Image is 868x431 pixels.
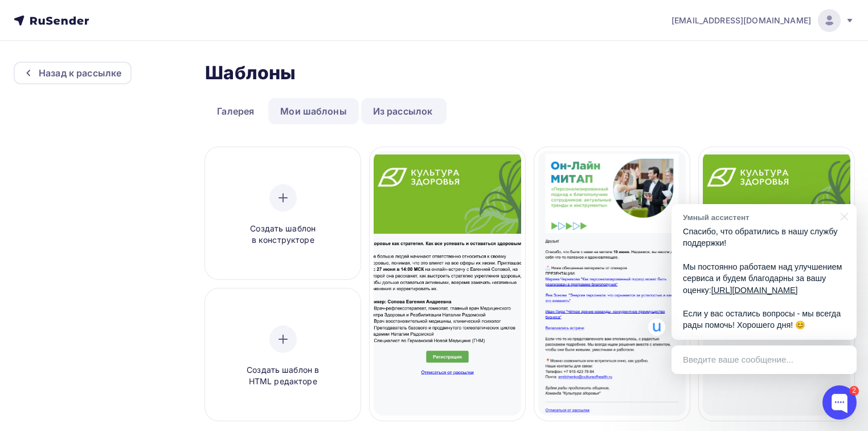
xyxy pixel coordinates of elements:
[683,212,834,223] div: Умный ассистент
[683,226,845,331] p: Спасибо, что обратились в нашу службу поддержки! Мы постоянно работаем над улучшением сервиса и б...
[229,364,337,388] span: Создать шаблон в HTML редакторе
[39,66,121,80] div: Назад к рассылке
[268,98,359,124] a: Мои шаблоны
[205,62,296,84] h2: Шаблоны
[672,345,857,374] div: Введите ваше сообщение...
[849,386,859,396] div: 2
[361,98,445,124] a: Из рассылок
[672,15,811,26] span: [EMAIL_ADDRESS][DOMAIN_NAME]
[229,223,337,246] span: Создать шаблон в конструкторе
[648,319,665,336] img: Умный ассистент
[205,98,266,124] a: Галерея
[672,9,854,32] a: [EMAIL_ADDRESS][DOMAIN_NAME]
[711,286,798,295] a: [URL][DOMAIN_NAME]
